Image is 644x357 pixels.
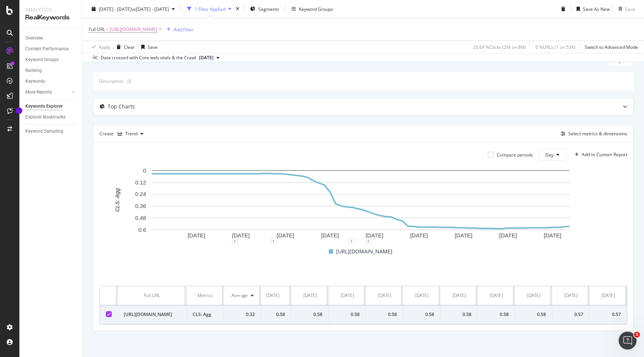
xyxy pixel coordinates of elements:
[174,26,193,32] div: Add Filter
[258,6,279,12] span: Segments
[124,44,135,50] div: Clear
[16,107,22,114] div: Tooltip anchor
[574,3,610,15] button: Save As New
[187,305,224,324] td: CLS: Agg
[366,233,383,239] text: [DATE]
[25,113,77,121] a: Explorer Bookmarks
[634,332,640,338] span: 1
[100,167,622,241] div: A chart.
[99,44,110,50] div: Apply
[232,238,238,244] div: 1
[564,292,578,299] div: [DATE]
[132,6,169,12] span: vs [DATE] - [DATE]
[582,41,638,53] button: Switch to Advanced Mode
[114,188,120,212] text: CLS: Agg
[25,56,77,64] a: Keyword Groups
[277,233,294,239] text: [DATE]
[193,292,218,299] div: Metrics
[25,45,69,53] div: Content Performance
[25,6,76,13] div: Analytics
[106,26,109,32] span: =
[110,24,157,35] span: [URL][DOMAIN_NAME]
[89,26,105,32] span: Full URL
[616,59,631,63] span: By URL
[25,113,66,121] div: Explorer Bookmarks
[25,88,70,96] a: More Reports
[341,292,354,299] div: [DATE]
[25,88,52,96] div: More Reports
[527,292,540,299] div: [DATE]
[545,152,553,158] span: Day
[348,238,354,244] div: 1
[25,102,77,110] a: Keywords Explorer
[101,54,196,61] div: Data crossed with Core web vitals & the Crawl
[184,3,234,15] button: 1 Filter Applied
[536,44,575,50] div: 0 % URLs ( 1 on 53K )
[568,130,627,137] div: Select metrics & dimensions
[521,311,546,318] div: 0.58
[625,6,635,12] div: Save
[25,13,76,22] div: RealKeywords
[409,311,434,318] div: 0.58
[299,6,333,12] div: Keyword Groups
[164,25,193,34] button: Add Filter
[271,238,277,244] div: 1
[372,311,397,318] div: 0.58
[297,311,322,318] div: 0.58
[25,34,77,42] a: Overview
[135,191,146,198] text: 0.24
[135,215,146,221] text: 0.48
[25,78,77,85] a: Keywords
[321,233,339,239] text: [DATE]
[490,292,503,299] div: [DATE]
[187,233,205,239] text: [DATE]
[115,128,146,140] button: Trend
[99,6,132,12] span: [DATE] - [DATE]
[455,233,472,239] text: [DATE]
[446,311,471,318] div: 0.58
[585,44,638,50] div: Switch to Advanced Mode
[473,44,526,50] div: 26.69 % Clicks ( 2M on 8M )
[583,6,610,12] div: Save As New
[143,167,146,174] text: 0
[288,3,336,15] button: Keyword Groups
[118,305,187,324] td: [URL][DOMAIN_NAME]
[247,3,282,15] button: Segments
[25,56,59,64] div: Keyword Groups
[234,5,241,13] div: times
[199,54,214,61] span: 2025 Sep. 14th
[138,41,158,53] button: Save
[108,103,135,110] div: Top Charts
[138,227,146,233] text: 0.6
[196,53,222,62] button: [DATE]
[582,152,627,157] div: Add to Custom Report
[266,292,280,299] div: [DATE]
[499,233,517,239] text: [DATE]
[484,311,509,318] div: 0.58
[558,129,627,138] button: Select metrics & dimensions
[100,128,146,140] div: Create
[303,292,317,299] div: [DATE]
[195,6,225,12] div: 1 Filter Applied
[558,311,583,318] div: 0.57
[230,311,255,318] div: 0.32
[616,3,635,15] button: Save
[25,127,63,135] div: Keyword Sampling
[114,41,135,53] button: Clear
[596,311,621,318] div: 0.57
[124,292,180,299] div: Full URL
[125,132,138,136] div: Trend
[25,67,42,75] div: Ranking
[497,152,533,158] div: Compare periods
[25,127,77,135] a: Keyword Sampling
[336,247,392,256] span: [URL][DOMAIN_NAME]
[89,41,110,53] button: Apply
[25,102,63,110] div: Keywords Explorer
[378,292,391,299] div: [DATE]
[544,233,561,239] text: [DATE]
[260,311,285,318] div: 0.58
[232,233,250,239] text: [DATE]
[539,149,566,161] button: Day
[410,233,428,239] text: [DATE]
[452,292,466,299] div: [DATE]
